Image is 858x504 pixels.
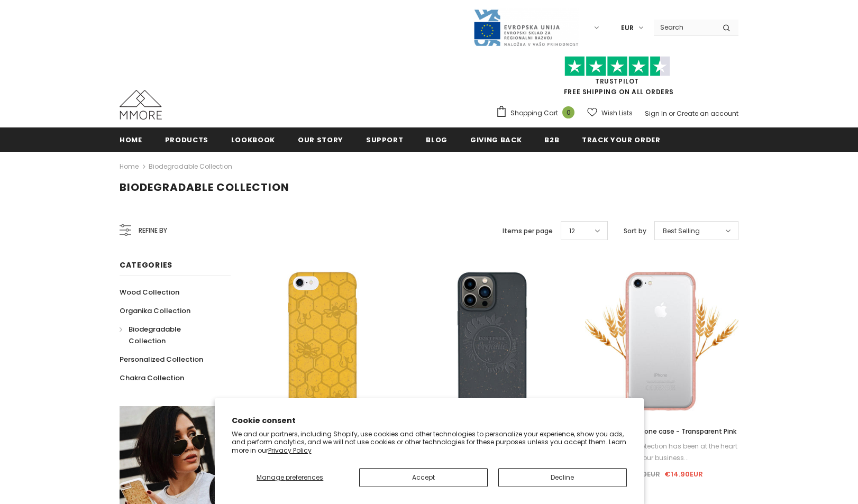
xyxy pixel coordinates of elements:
button: Decline [498,468,627,487]
span: Lookbook [231,135,275,145]
a: Shopping Cart 0 [496,105,580,121]
a: Biodegradable Collection [149,162,232,171]
span: Manage preferences [257,473,323,482]
a: Organika Collection [120,301,190,320]
span: Blog [426,135,448,145]
span: €14.90EUR [664,469,703,479]
span: Chakra Collection [120,373,184,383]
span: Biodegradable Collection [129,324,181,346]
span: FREE SHIPPING ON ALL ORDERS [496,61,738,96]
span: Best Selling [663,226,700,236]
a: Wish Lists [587,104,633,122]
button: Accept [359,468,488,487]
h2: Cookie consent [232,415,627,426]
div: Environmental protection has been at the heart of our business... [585,441,738,464]
a: Chakra Collection [120,369,184,387]
label: Sort by [624,226,646,236]
a: Javni Razpis [473,23,579,32]
span: support [366,135,404,145]
a: Sign In [645,109,667,118]
a: Our Story [298,127,343,151]
span: Home [120,135,142,145]
p: We and our partners, including Shopify, use cookies and other technologies to personalize your ex... [232,430,627,455]
a: B2B [544,127,559,151]
span: or [669,109,675,118]
span: Categories [120,260,172,270]
span: Our Story [298,135,343,145]
label: Items per page [503,226,553,236]
span: Track your order [582,135,660,145]
span: Biodegradable Collection [120,180,289,195]
a: Biodegradable Collection [120,320,219,350]
img: MMORE Cases [120,90,162,120]
a: Giving back [470,127,522,151]
span: Biodegradable phone case - Transparent Pink [587,427,736,436]
img: Javni Razpis [473,8,579,47]
a: Home [120,160,139,173]
a: Lookbook [231,127,275,151]
a: support [366,127,404,151]
span: Organika Collection [120,306,190,316]
a: Track your order [582,127,660,151]
a: Personalized Collection [120,350,203,369]
a: Products [165,127,208,151]
span: Refine by [139,225,167,236]
span: €26.90EUR [620,469,660,479]
a: Biodegradable phone case - Transparent Pink [585,426,738,437]
span: 12 [569,226,575,236]
span: EUR [621,23,634,33]
a: Create an account [677,109,738,118]
img: Trust Pilot Stars [564,56,670,77]
a: Home [120,127,142,151]
a: Wood Collection [120,283,179,301]
span: Shopping Cart [510,108,558,118]
a: Blog [426,127,448,151]
a: Trustpilot [595,77,639,86]
input: Search Site [654,20,715,35]
span: Personalized Collection [120,354,203,364]
span: Giving back [470,135,522,145]
button: Manage preferences [232,468,349,487]
span: B2B [544,135,559,145]
span: Wish Lists [601,108,633,118]
span: Wood Collection [120,287,179,297]
span: 0 [562,106,574,118]
a: Privacy Policy [268,446,312,455]
span: Products [165,135,208,145]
